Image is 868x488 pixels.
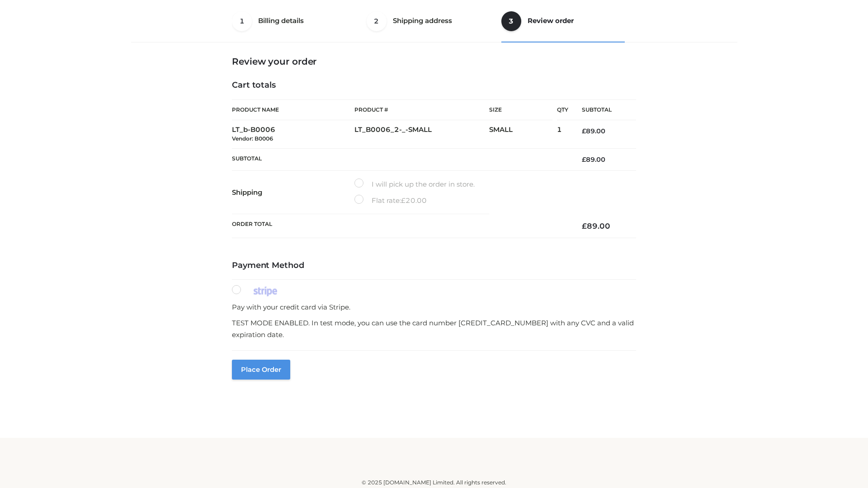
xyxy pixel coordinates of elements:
p: TEST MODE ENABLED. In test mode, you can use the card number [CREDIT_CARD_NUMBER] with any CVC an... [232,317,636,340]
td: 1 [557,120,568,149]
span: £ [401,196,406,205]
th: Qty [557,99,568,120]
bdi: 20.00 [401,196,427,205]
td: SMALL [489,120,557,149]
p: Pay with your credit card via Stripe. [232,301,636,313]
label: I will pick up the order in store. [354,178,475,190]
th: Product Name [232,99,354,120]
th: Subtotal [232,148,568,170]
span: £ [582,155,586,164]
button: Place order [232,360,290,380]
bdi: 89.00 [582,155,605,164]
span: £ [582,221,587,230]
th: Product # [354,99,489,120]
bdi: 89.00 [582,221,610,230]
th: Subtotal [568,100,636,120]
h4: Cart totals [232,80,636,90]
bdi: 89.00 [582,127,605,135]
span: £ [582,127,586,135]
th: Order Total [232,214,568,238]
div: © 2025 [DOMAIN_NAME] Limited. All rights reserved. [134,478,734,487]
label: Flat rate: [354,195,427,206]
h4: Payment Method [232,261,636,271]
th: Size [489,100,552,120]
h3: Review your order [232,56,636,67]
td: LT_B0006_2-_-SMALL [354,120,489,149]
th: Shipping [232,171,354,214]
td: LT_b-B0006 [232,120,354,149]
small: Vendor: B0006 [232,135,273,142]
